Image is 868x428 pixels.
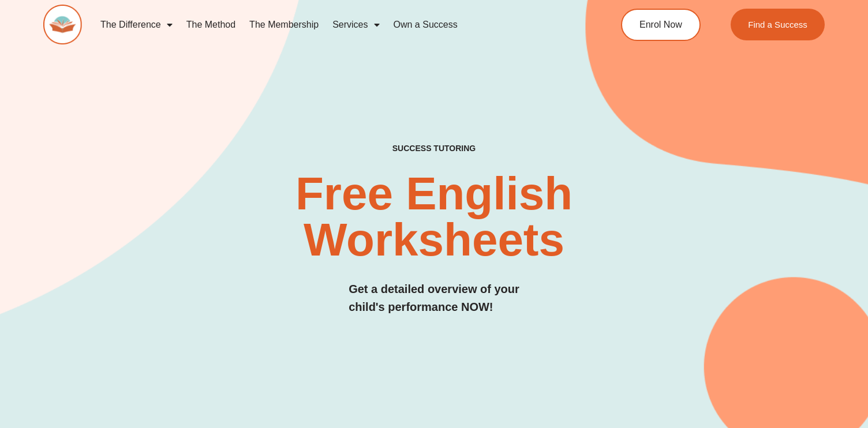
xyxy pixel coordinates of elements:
nav: Menu [93,12,576,38]
a: Find a Success [731,9,825,40]
a: The Method [179,12,242,38]
a: The Difference [93,12,179,38]
h2: Free English Worksheets​ [176,171,691,263]
span: Enrol Now [639,20,682,29]
a: Services [325,12,386,38]
a: Enrol Now [621,9,701,41]
h4: SUCCESS TUTORING​ [319,144,550,153]
a: Own a Success [387,12,465,38]
a: The Membership [242,12,325,38]
span: Find a Success [748,20,807,29]
h3: Get a detailed overview of your child's performance NOW! [349,280,519,316]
